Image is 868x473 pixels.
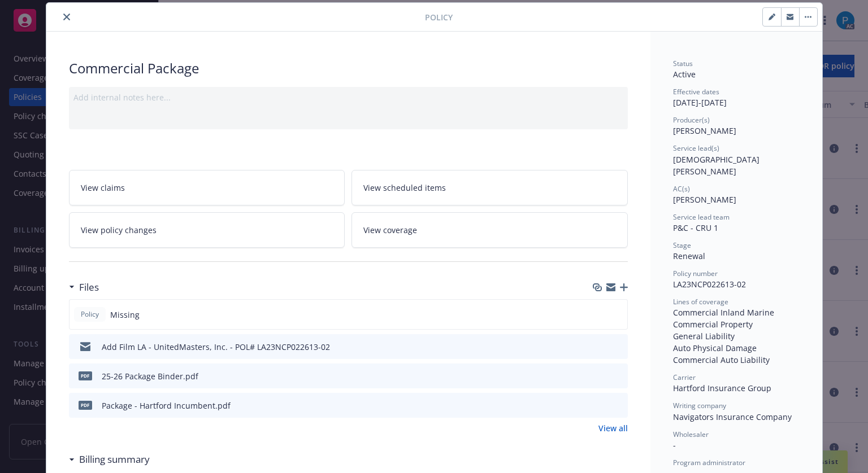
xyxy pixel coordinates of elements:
span: Policy [79,309,101,319]
span: View scheduled items [363,182,446,194]
span: pdf [79,401,92,409]
div: Billing summary [69,452,150,467]
div: Commercial Auto Liability [673,354,800,366]
span: LA23NCP022613-02 [673,279,746,290]
h3: Billing summary [79,452,150,467]
span: [PERSON_NAME] [673,125,736,136]
div: [DATE] - [DATE] [673,87,800,108]
span: Renewal [673,251,705,261]
div: Add Film LA - UnitedMasters, Inc. - POL# LA23NCP022613-02 [102,341,330,353]
button: preview file [613,370,623,382]
div: Commercial Inland Marine [673,306,800,318]
button: download file [595,341,604,353]
a: View coverage [351,212,628,248]
div: Commercial Property [673,318,800,330]
div: Commercial Package [69,59,628,78]
a: View claims [69,170,345,205]
div: Add internal notes here... [73,91,623,103]
span: Program administrator [673,458,745,467]
span: View coverage [363,224,417,236]
button: preview file [613,400,623,411]
div: Package - Hartford Incumbent.pdf [102,400,231,411]
div: Files [69,280,99,295]
span: Wholesaler [673,430,709,439]
span: AC(s) [673,184,690,194]
button: preview file [613,341,623,353]
span: Lines of coverage [673,297,728,306]
button: close [60,10,73,24]
a: View policy changes [69,212,345,248]
span: Writing company [673,401,726,410]
span: Active [673,69,696,80]
div: Auto Physical Damage [673,342,800,354]
a: View scheduled items [351,170,628,205]
span: Carrier [673,373,696,382]
div: General Liability [673,330,800,342]
a: View all [598,422,628,434]
span: Status [673,59,693,68]
span: Policy number [673,269,718,278]
span: Service lead(s) [673,143,719,153]
span: View policy changes [81,224,157,236]
span: Hartford Insurance Group [673,383,771,393]
span: Policy [425,11,453,23]
span: [DEMOGRAPHIC_DATA][PERSON_NAME] [673,154,759,177]
button: download file [595,400,604,411]
span: Navigators Insurance Company [673,411,792,422]
span: View claims [81,182,125,194]
span: Producer(s) [673,115,710,125]
span: Missing [110,309,140,321]
span: Service lead team [673,212,730,222]
span: [PERSON_NAME] [673,194,736,205]
span: pdf [79,371,92,380]
span: Effective dates [673,87,719,97]
span: P&C - CRU 1 [673,222,718,233]
div: 25-26 Package Binder.pdf [102,370,198,382]
button: download file [595,370,604,382]
span: Stage [673,240,691,250]
h3: Files [79,280,99,295]
span: - [673,440,676,450]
